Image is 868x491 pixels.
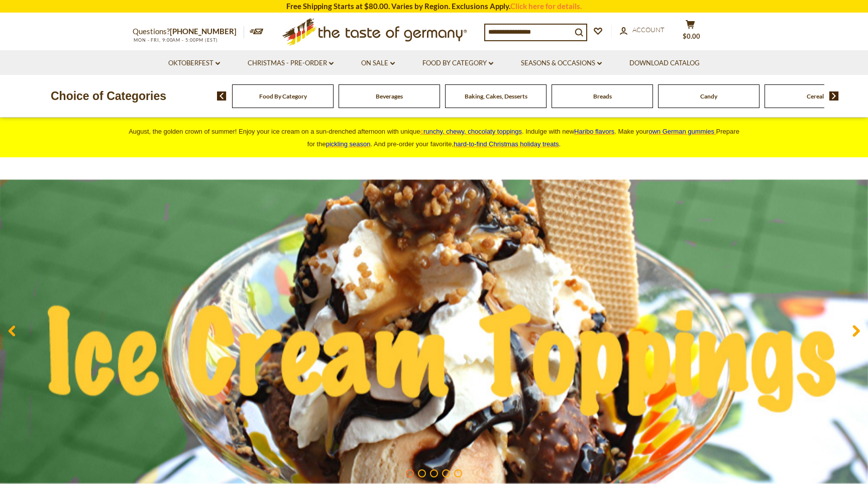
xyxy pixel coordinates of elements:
[632,26,665,34] span: Account
[326,140,371,148] a: pickling season
[574,128,614,135] a: Haribo flavors
[593,92,612,100] a: Breads
[675,20,705,45] button: $0.00
[133,37,218,43] span: MON - FRI, 9:00AM - 5:00PM (EST)
[376,92,403,100] a: Beverages
[423,128,522,135] span: runchy, chewy, chocolaty toppings
[510,2,582,11] a: Click here for details.
[807,92,824,100] a: Cereal
[248,58,334,69] a: Christmas - PRE-ORDER
[129,128,739,148] span: August, the golden crown of summer! Enjoy your ice cream on a sun-drenched afternoon with unique ...
[217,91,227,101] img: previous arrow
[133,25,244,38] p: Questions?
[259,92,307,100] a: Food By Category
[454,140,561,148] span: .
[361,58,395,69] a: On Sale
[454,140,559,148] a: hard-to-find Christmas holiday treats
[168,58,220,69] a: Oktoberfest
[521,58,602,69] a: Seasons & Occasions
[422,58,493,69] a: Food By Category
[700,92,717,100] a: Candy
[170,27,237,36] a: [PHONE_NUMBER]
[620,25,665,36] a: Account
[829,91,839,101] img: next arrow
[465,92,527,100] a: Baking, Cakes, Desserts
[420,128,522,135] a: crunchy, chewy, chocolaty toppings
[683,32,700,40] span: $0.00
[648,128,714,135] span: own German gummies
[629,58,700,69] a: Download Catalog
[648,128,716,135] a: own German gummies.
